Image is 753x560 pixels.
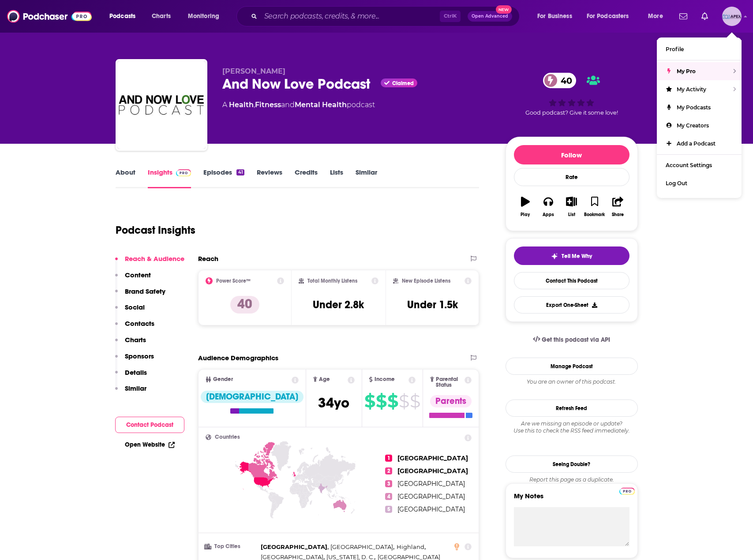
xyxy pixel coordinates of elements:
span: 1 [385,455,392,462]
span: , [397,542,426,552]
span: Income [375,377,395,382]
a: Episodes41 [203,168,244,188]
h2: Power Score™ [216,278,251,284]
span: and [281,101,295,109]
p: Charts [125,336,146,344]
button: open menu [531,9,583,23]
span: New [496,5,512,14]
button: open menu [581,9,642,23]
div: Search podcasts, credits, & more... [245,6,528,26]
h1: Podcast Insights [116,224,195,237]
span: [GEOGRAPHIC_DATA] [397,493,465,500]
img: tell me why sparkle [551,253,558,260]
input: Search podcasts, credits, & more... [261,9,440,23]
span: Countries [215,434,240,440]
button: open menu [642,9,674,23]
span: Podcasts [109,10,135,22]
span: My Activity [677,86,706,93]
img: User Profile [722,7,742,26]
span: 34 yo [318,394,349,411]
span: [GEOGRAPHIC_DATA] [397,454,468,462]
span: [GEOGRAPHIC_DATA] [330,543,393,550]
a: InsightsPodchaser Pro [148,168,191,188]
h2: Audience Demographics [198,354,278,362]
a: Pro website [619,486,635,495]
p: 40 [230,296,259,314]
div: Play [521,212,530,217]
button: Reach & Audience [115,254,184,271]
span: , [261,542,329,552]
span: Logged in as Apex [722,7,742,26]
a: And Now Love Podcast [117,61,206,149]
a: Charts [146,9,176,23]
button: Bookmark [583,191,606,223]
div: Parents [430,395,472,407]
div: List [568,212,575,217]
img: Podchaser Pro [619,488,635,495]
p: Social [125,303,145,311]
button: Charts [115,336,146,352]
a: Health [229,101,254,109]
span: [PERSON_NAME] [222,67,285,75]
a: Seeing Double? [506,455,638,473]
span: [GEOGRAPHIC_DATA] [397,505,465,513]
a: Similar [356,168,377,188]
span: For Business [537,10,572,22]
span: My Creators [677,122,709,129]
span: Account Settings [666,162,712,168]
p: Similar [125,384,146,392]
button: Similar [115,384,146,400]
span: Highland [397,543,424,550]
span: , [254,101,255,109]
span: Charts [152,10,171,22]
span: $ [376,394,386,408]
span: , [330,542,394,552]
a: Mental Health [295,101,347,109]
p: Sponsors [125,352,154,360]
span: More [648,10,663,22]
a: Contact This Podcast [514,272,629,289]
span: Monitoring [188,10,219,22]
span: $ [399,394,409,408]
p: Content [125,271,151,279]
button: Details [115,368,147,385]
button: Follow [514,145,629,164]
a: About [116,168,135,188]
p: Details [125,368,147,377]
a: Show notifications dropdown [676,9,691,24]
div: A podcast [222,100,375,110]
span: For Podcasters [587,10,629,22]
button: Export One-Sheet [514,296,629,314]
button: Share [606,191,629,223]
span: Parental Status [436,377,463,388]
span: Get this podcast via API [542,336,610,343]
a: Add a Podcast [657,134,742,153]
button: Show profile menu [722,7,742,26]
a: Credits [295,168,318,188]
span: 2 [385,467,392,474]
span: [GEOGRAPHIC_DATA] [397,467,468,475]
div: Apps [543,212,554,217]
button: List [560,191,583,223]
a: Profile [657,40,742,58]
span: My Pro [677,68,696,75]
span: $ [410,394,420,408]
span: Profile [666,46,684,52]
a: Lists [330,168,343,188]
span: $ [364,394,375,408]
button: tell me why sparkleTell Me Why [514,246,629,265]
button: Apps [537,191,560,223]
div: Rate [514,168,629,186]
a: Show notifications dropdown [698,9,712,24]
button: Contacts [115,319,154,336]
button: Contact Podcast [115,417,184,433]
span: 4 [385,493,392,500]
button: Sponsors [115,352,154,368]
div: 40Good podcast? Give it some love! [506,67,638,122]
button: Play [514,191,537,223]
a: Open Website [125,441,175,448]
button: Refresh Feed [506,399,638,417]
a: Fitness [255,101,281,109]
ul: Show profile menu [657,37,742,198]
span: Age [319,377,330,382]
